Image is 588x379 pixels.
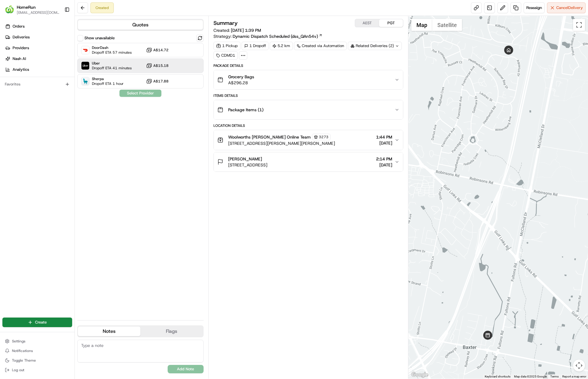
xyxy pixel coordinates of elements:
[213,20,238,26] h3: Summary
[35,320,47,325] span: Create
[92,45,132,50] span: DoorDash
[2,366,72,374] button: Log out
[213,51,238,60] div: CDMD1
[13,24,25,29] span: Orders
[17,4,36,10] button: HomeRun
[514,375,547,378] span: Map data ©2025 Google
[12,368,24,372] span: Log out
[81,77,89,85] img: Sherpa
[355,19,379,27] button: AEST
[2,2,62,17] button: HomeRunHomeRun[EMAIL_ADDRESS][DOMAIN_NAME]
[376,140,392,146] span: [DATE]
[2,356,72,365] button: Toggle Theme
[319,135,328,139] span: 3273
[213,123,403,128] div: Location Details
[2,347,72,355] button: Notifications
[228,156,262,162] span: [PERSON_NAME]
[294,42,347,50] a: Created via Automation
[242,42,269,50] div: 1 Dropoff
[2,22,75,31] a: Orders
[146,78,169,84] button: A$17.88
[2,32,75,42] a: Deliveries
[228,74,254,80] span: Grocery Bags
[153,48,169,52] span: A$14.72
[376,156,392,162] span: 2:14 PM
[231,28,261,33] span: [DATE] 1:39 PM
[78,20,203,30] button: Quotes
[432,19,462,31] button: Show satellite imagery
[228,80,254,86] span: A$296.28
[213,93,403,98] div: Items Details
[2,79,72,89] div: Favorites
[140,327,203,336] button: Flags
[153,63,169,68] span: A$15.18
[17,10,60,15] button: [EMAIL_ADDRESS][DOMAIN_NAME]
[410,371,430,379] img: Google
[214,100,403,119] button: Package Items (1)
[2,43,75,53] a: Providers
[233,33,318,39] span: Dynamic Dispatch Scheduled (dss_QAn54v)
[84,35,115,41] label: Show unavailable
[228,107,263,113] span: Package Items ( 1 )
[2,337,72,345] button: Settings
[228,140,335,146] span: [STREET_ADDRESS][PERSON_NAME][PERSON_NAME]
[13,45,29,51] span: Providers
[214,70,403,89] button: Grocery BagsA$296.28
[5,5,14,14] img: HomeRun
[562,375,586,378] a: Report a map error
[485,375,510,379] button: Keyboard shortcuts
[81,62,89,70] img: Uber
[92,50,132,55] span: Dropoff ETA 57 minutes
[550,375,559,378] a: Terms (opens in new tab)
[526,5,542,10] span: Reassign
[92,61,132,66] span: Uber
[524,2,545,13] button: Reassign
[92,66,132,70] span: Dropoff ETA 41 minutes
[13,34,30,40] span: Deliveries
[348,42,402,50] div: Related Deliveries (2)
[213,27,261,33] span: Created:
[12,339,25,344] span: Settings
[12,348,33,353] span: Notifications
[379,19,403,27] button: PGT
[2,65,75,74] a: Analytics
[146,47,169,53] button: A$14.72
[81,46,89,54] img: DoorDash
[214,130,403,150] button: Woolworths [PERSON_NAME] Online Team3273[STREET_ADDRESS][PERSON_NAME][PERSON_NAME]1:44 PM[DATE]
[2,318,72,327] button: Create
[547,2,586,13] button: CancelDelivery
[411,19,432,31] button: Show street map
[213,63,403,68] div: Package Details
[556,5,583,10] span: Cancel Delivery
[270,42,293,50] div: 5.2 km
[410,371,430,379] a: Open this area in Google Maps (opens a new window)
[214,152,403,172] button: [PERSON_NAME][STREET_ADDRESS]2:14 PM[DATE]
[228,134,311,140] span: Woolworths [PERSON_NAME] Online Team
[573,19,585,31] button: Toggle fullscreen view
[573,360,585,372] button: Map camera controls
[78,327,140,336] button: Notes
[92,81,124,86] span: Dropoff ETA 1 hour
[228,162,267,168] span: [STREET_ADDRESS]
[13,67,29,72] span: Analytics
[12,358,36,363] span: Toggle Theme
[13,56,26,61] span: Nash AI
[146,63,169,69] button: A$15.18
[233,33,322,39] a: Dynamic Dispatch Scheduled (dss_QAn54v)
[376,134,392,140] span: 1:44 PM
[153,79,169,84] span: A$17.88
[376,162,392,168] span: [DATE]
[213,42,240,50] div: 1 Pickup
[92,76,124,81] span: Sherpa
[2,54,75,64] a: Nash AI
[213,33,322,39] div: Strategy:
